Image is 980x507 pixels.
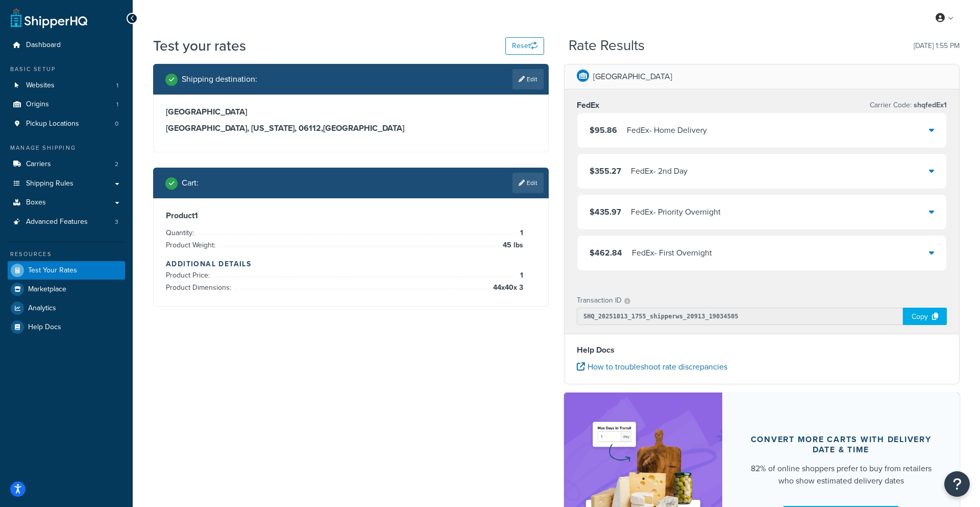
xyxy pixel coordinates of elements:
a: Dashboard [8,36,125,55]
button: Open Resource Center [944,471,970,497]
p: Transaction ID [577,293,622,308]
h3: [GEOGRAPHIC_DATA], [US_STATE], 06112 , [GEOGRAPHIC_DATA] [166,123,536,133]
li: Carriers [8,155,125,174]
span: 44 x 40 x 3 [491,282,523,294]
span: Help Docs [28,323,61,332]
a: Help Docs [8,318,125,336]
span: Test Your Rates [28,266,77,275]
div: Copy [903,308,947,325]
span: Carriers [26,160,51,169]
a: Marketplace [8,280,125,298]
span: $355.27 [590,165,621,177]
div: FedEx - First Overnight [632,246,712,260]
a: Edit [512,173,544,193]
span: Product Price: [166,270,212,281]
li: Pickup Locations [8,114,125,133]
span: Dashboard [26,41,61,50]
span: $462.84 [590,247,622,259]
h1: Test your rates [153,36,246,56]
h2: Rate Results [569,38,645,54]
span: Product Weight: [166,240,218,250]
h2: Shipping destination : [182,75,257,84]
div: 82% of online shoppers prefer to buy from retailers who show estimated delivery dates [747,463,935,487]
a: Pickup Locations0 [8,114,125,133]
span: Origins [26,100,49,109]
a: How to troubleshoot rate discrepancies [577,361,727,373]
a: Analytics [8,299,125,317]
button: Reset [505,37,544,55]
span: Product Dimensions: [166,282,234,293]
h2: Cart : [182,178,199,188]
span: 45 lbs [500,239,523,251]
div: Basic Setup [8,65,125,74]
span: 1 [518,269,523,282]
span: Analytics [28,304,56,313]
a: Websites1 [8,76,125,95]
h3: FedEx [577,100,599,110]
a: Advanced Features3 [8,213,125,232]
span: $435.97 [590,206,621,218]
div: FedEx - Priority Overnight [631,205,721,219]
span: 1 [116,81,118,90]
span: Boxes [26,198,46,207]
span: Websites [26,81,55,90]
span: $95.86 [590,124,617,136]
span: Pickup Locations [26,120,79,128]
h3: [GEOGRAPHIC_DATA] [166,107,536,117]
a: Boxes [8,193,125,212]
span: Shipping Rules [26,179,73,188]
span: Advanced Features [26,218,88,226]
div: FedEx - 2nd Day [631,164,688,178]
p: [GEOGRAPHIC_DATA] [593,70,672,84]
span: 1 [518,227,523,239]
span: shqfedEx1 [912,100,947,110]
a: Origins1 [8,95,125,114]
a: Shipping Rules [8,174,125,193]
div: Convert more carts with delivery date & time [747,434,935,455]
span: Marketplace [28,285,66,294]
div: FedEx - Home Delivery [627,123,707,137]
li: Websites [8,76,125,95]
li: Origins [8,95,125,114]
p: [DATE] 1:55 PM [914,39,960,53]
span: 3 [115,218,118,226]
p: Carrier Code: [870,98,947,112]
h4: Additional Details [166,259,536,269]
h3: Product 1 [166,211,536,221]
div: Resources [8,250,125,259]
span: Quantity: [166,227,197,238]
h4: Help Docs [577,344,947,356]
span: 1 [116,100,118,109]
span: 2 [115,160,118,169]
span: 0 [115,120,118,128]
a: Carriers2 [8,155,125,174]
a: Edit [512,69,544,89]
li: Advanced Features [8,213,125,232]
a: Test Your Rates [8,261,125,280]
div: Manage Shipping [8,144,125,152]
